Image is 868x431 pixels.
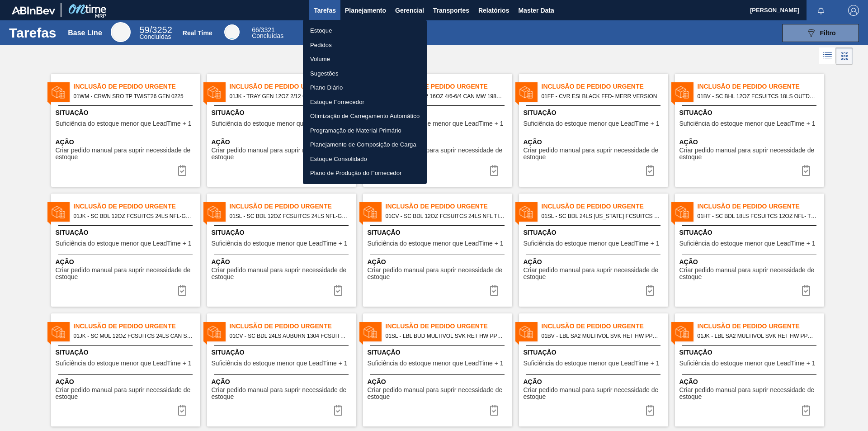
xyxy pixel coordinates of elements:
[303,152,427,166] a: Estoque Consolidado
[303,52,427,66] a: Volume
[303,137,427,152] a: Planejamento de Composição de Carga
[303,81,427,95] a: Plano Diário
[303,24,427,38] a: Estoque
[303,38,427,52] a: Pedidos
[303,166,427,180] a: Plano de Produção do Fornecedor
[303,66,427,81] a: Sugestões
[303,95,427,109] a: Estoque Fornecedor
[303,109,427,123] a: Otimização de Carregamento Automático
[303,123,427,138] a: Programação de Material Primário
